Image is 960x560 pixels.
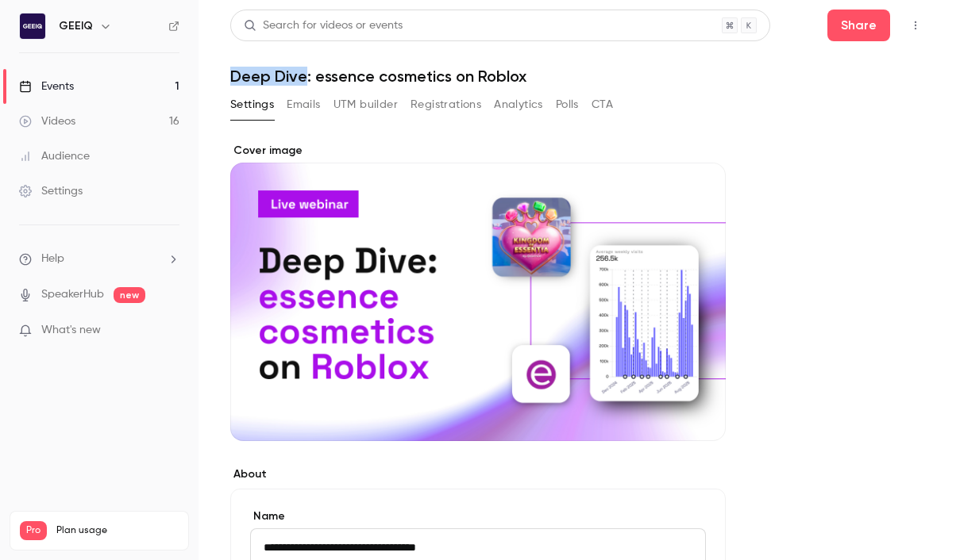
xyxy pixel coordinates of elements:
h1: Deep Dive: essence cosmetics on Roblox [230,67,928,86]
h6: GEEIQ [59,18,93,34]
span: Help [41,251,64,267]
span: new [114,287,145,303]
div: Audience [19,148,90,164]
span: What's new [41,322,101,339]
span: Plan usage [56,524,179,537]
button: Emails [287,92,320,117]
button: Settings [230,92,274,117]
img: GEEIQ [20,13,45,39]
button: Share [827,10,890,41]
label: Cover image [230,143,726,159]
button: UTM builder [333,92,398,117]
section: Cover image [230,143,726,441]
button: Registrations [411,92,481,117]
button: Polls [556,92,579,117]
label: Name [250,508,706,524]
button: CTA [592,92,613,117]
span: Pro [20,521,47,540]
div: Search for videos or events [244,17,403,34]
button: Analytics [494,92,543,117]
label: About [230,466,726,482]
a: SpeakerHub [41,286,104,303]
div: Settings [19,183,83,199]
div: Events [19,79,74,94]
iframe: Noticeable Trigger [160,324,179,338]
li: help-dropdown-opener [19,251,179,267]
div: Videos [19,113,75,129]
